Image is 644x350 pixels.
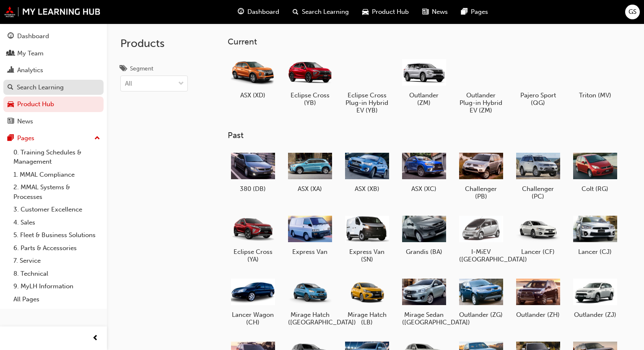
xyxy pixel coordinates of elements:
a: 2. MMAL Systems & Processes [10,181,104,203]
a: Analytics [3,63,104,78]
a: Outlander (ZM) [399,53,449,110]
h5: ASX (XA) [288,185,332,193]
h5: Outlander Plug-in Hybrid EV (ZM) [459,91,503,114]
span: pages-icon [8,135,14,142]
a: Grandis (BA) [399,210,449,259]
a: All Pages [10,293,104,306]
h5: 380 (DB) [231,185,275,193]
a: Mirage Hatch (LB) [342,273,392,329]
h3: Past [228,131,631,140]
div: Dashboard [17,31,49,41]
h5: Lancer (CJ) [573,248,617,256]
h5: Outlander (ZG) [459,311,503,319]
h5: Outlander (ZH) [516,311,560,319]
a: 5. Fleet & Business Solutions [10,229,104,242]
span: tags-icon [120,65,127,73]
a: car-iconProduct Hub [356,3,415,21]
h5: Mirage Hatch ([GEOGRAPHIC_DATA]) [288,311,332,326]
a: search-iconSearch Learning [286,3,356,21]
span: prev-icon [92,333,99,344]
span: up-icon [94,133,100,144]
a: 3. Customer Excellence [10,203,104,216]
button: GS [625,5,640,19]
a: Outlander (ZJ) [570,273,620,322]
a: Mirage Sedan ([GEOGRAPHIC_DATA]) [399,273,449,329]
div: Search Learning [17,83,64,92]
a: 9. MyLH Information [10,280,104,293]
h5: Mirage Sedan ([GEOGRAPHIC_DATA]) [402,311,446,326]
h2: Products [120,37,188,50]
a: 0. Training Schedules & Management [10,146,104,168]
a: Lancer (CJ) [570,210,620,259]
h5: I-MiEV ([GEOGRAPHIC_DATA]) [459,248,503,263]
h5: Grandis (BA) [402,248,446,256]
span: car-icon [362,7,369,17]
div: All [125,79,132,89]
a: Pajero Sport (QG) [513,53,563,110]
a: Dashboard [3,29,104,44]
h5: Eclipse Cross Plug-in Hybrid EV (YB) [345,91,389,114]
span: Pages [471,7,488,17]
span: News [432,7,448,17]
a: 380 (DB) [228,147,278,196]
h5: ASX (XD) [231,91,275,99]
button: Pages [3,131,104,146]
h5: Mirage Hatch (LB) [345,311,389,326]
a: Lancer Wagon (CH) [228,273,278,329]
span: pages-icon [461,7,467,17]
h5: Eclipse Cross (YA) [231,248,275,263]
div: Segment [130,65,153,73]
a: Eclipse Cross (YA) [228,210,278,266]
h5: Express Van (SN) [345,248,389,263]
h3: Current [228,37,631,47]
a: ASX (XC) [399,147,449,196]
a: mmal [4,6,101,17]
a: Outlander (ZG) [456,273,506,322]
a: Eclipse Cross Plug-in Hybrid EV (YB) [342,53,392,117]
span: Dashboard [247,7,279,17]
span: GS [628,7,636,17]
div: Analytics [17,65,43,75]
div: My Team [17,49,44,58]
span: Search Learning [302,7,349,17]
a: Challenger (PC) [513,147,563,204]
a: news-iconNews [415,3,454,21]
a: 7. Service [10,254,104,267]
a: pages-iconPages [454,3,495,21]
a: 6. Parts & Accessories [10,242,104,255]
a: 4. Sales [10,216,104,229]
a: guage-iconDashboard [231,3,286,21]
h5: Challenger (PC) [516,185,560,200]
h5: ASX (XC) [402,185,446,193]
a: Express Van (SN) [342,210,392,266]
a: ASX (XB) [342,147,392,196]
a: Challenger (PB) [456,147,506,204]
a: Triton (MV) [570,53,620,102]
a: Eclipse Cross (YB) [285,53,335,110]
a: 8. Technical [10,267,104,280]
h5: Pajero Sport (QG) [516,91,560,107]
h5: Eclipse Cross (YB) [288,91,332,107]
h5: Triton (MV) [573,91,617,99]
a: I-MiEV ([GEOGRAPHIC_DATA]) [456,210,506,266]
span: news-icon [8,118,14,125]
button: DashboardMy TeamAnalyticsSearch LearningProduct HubNews [3,27,104,131]
a: Express Van [285,210,335,259]
a: Colt (RG) [570,147,620,196]
span: guage-icon [238,7,244,17]
h5: Outlander (ZJ) [573,311,617,319]
a: Outlander Plug-in Hybrid EV (ZM) [456,53,506,117]
a: My Team [3,46,104,61]
a: ASX (XD) [228,53,278,102]
a: Search Learning [3,80,104,95]
span: guage-icon [8,33,14,40]
a: Mirage Hatch ([GEOGRAPHIC_DATA]) [285,273,335,329]
h5: Lancer (CF) [516,248,560,256]
h5: Express Van [288,248,332,256]
h5: Colt (RG) [573,185,617,193]
h5: ASX (XB) [345,185,389,193]
div: Pages [17,133,34,143]
span: search-icon [8,84,13,91]
span: Product Hub [372,7,409,17]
